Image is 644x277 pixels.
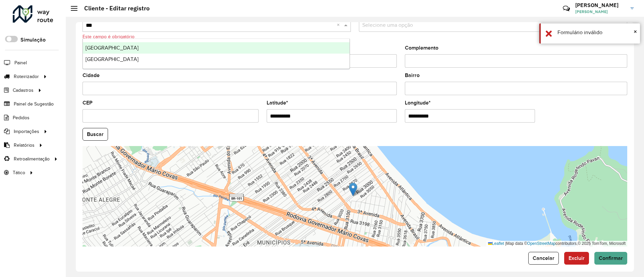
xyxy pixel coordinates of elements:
[13,169,25,176] span: Tático
[14,100,54,108] span: Painel de Sugestão
[267,99,288,107] label: Latitude
[13,114,30,121] span: Pedidos
[14,142,35,149] span: Relatórios
[488,241,504,246] a: Leaflet
[14,155,50,162] span: Retroalimentação
[599,255,623,261] span: Confirmar
[486,241,627,247] div: Map data © contributors,© 2025 TomTom, Microsoft
[14,128,39,135] span: Importações
[634,28,637,35] span: ×
[505,241,506,246] span: |
[557,28,635,37] div: Formulário inválido
[575,2,626,8] h3: [PERSON_NAME]
[594,252,627,265] button: Confirmar
[569,255,585,261] span: Excluir
[14,73,39,80] span: Roteirizador
[83,71,100,79] label: Cidade
[14,59,27,66] span: Painel
[83,99,93,107] label: CEP
[634,26,637,37] button: Close
[405,44,438,52] label: Complemento
[86,45,139,51] span: [GEOGRAPHIC_DATA]
[83,128,108,141] button: Buscar
[528,252,559,265] button: Cancelar
[575,9,626,15] span: [PERSON_NAME]
[77,5,150,12] h2: Cliente - Editar registro
[13,87,34,94] span: Cadastros
[86,56,139,62] span: [GEOGRAPHIC_DATA]
[83,34,135,39] formly-validation-message: Este campo é obrigatório
[527,241,556,246] a: OpenStreetMap
[405,99,431,107] label: Longitude
[559,1,574,16] a: Contato Rápido
[564,252,589,265] button: Excluir
[20,36,46,44] label: Simulação
[533,255,554,261] span: Cancelar
[349,183,357,196] img: Marker
[337,21,342,29] span: Clear all
[405,71,420,79] label: Bairro
[83,39,350,69] ng-dropdown-panel: Options list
